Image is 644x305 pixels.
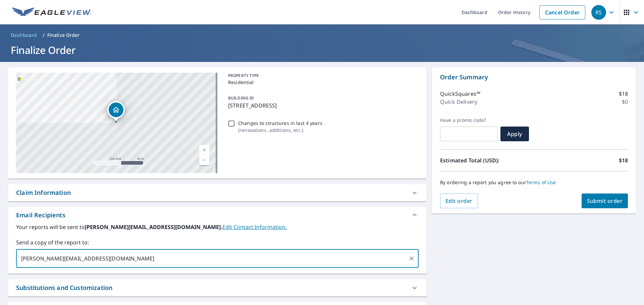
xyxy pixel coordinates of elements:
[228,79,416,86] p: Residential
[500,127,529,141] button: Apply
[440,117,498,123] label: Have a promo code?
[619,156,628,164] p: $18
[16,283,112,292] div: Substitutions and Customization
[238,127,322,134] p: ( renovations, additions, etc. )
[222,223,287,231] a: EditContactInfo
[526,179,556,185] a: Terms of Use
[8,207,427,223] div: Email Recipients
[228,95,254,101] p: BUILDING ID
[228,73,416,79] p: PROPERTY TYPE
[440,179,628,185] p: By ordering a report you agree to our
[539,5,585,19] a: Cancel Order
[11,32,37,39] span: Dashboard
[47,32,80,39] p: Finalize Order
[440,194,478,208] button: Edit order
[199,145,209,155] a: Current Level 17, Zoom In
[582,194,628,208] button: Submit order
[16,188,71,197] div: Claim Information
[85,223,222,231] b: [PERSON_NAME][EMAIL_ADDRESS][DOMAIN_NAME].
[199,155,209,165] a: Current Level 17, Zoom Out
[8,184,427,201] div: Claim Information
[107,101,125,122] div: Dropped pin, building 1, Residential property, 134 EDGERIDGE PK NW CALGARY AB T3A6B2
[587,197,623,205] span: Submit order
[8,30,636,41] nav: breadcrumb
[440,73,628,82] p: Order Summary
[591,5,606,20] div: RS
[43,31,45,39] li: /
[12,7,91,17] img: EV Logo
[16,223,419,231] label: Your reports will be sent to
[622,98,628,106] p: $0
[407,254,416,263] button: Clear
[8,43,636,57] h1: Finalize Order
[238,120,322,127] p: Changes to structures in last 4 years
[440,156,534,164] p: Estimated Total (USD):
[619,90,628,98] p: $18
[445,197,473,205] span: Edit order
[16,211,65,220] div: Email Recipients
[16,238,419,246] label: Send a copy of the report to:
[440,98,477,106] p: Quick Delivery
[228,101,416,109] p: [STREET_ADDRESS]
[506,130,524,138] span: Apply
[8,30,40,41] a: Dashboard
[8,279,427,296] div: Substitutions and Customization
[440,90,480,98] p: QuickSquares™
